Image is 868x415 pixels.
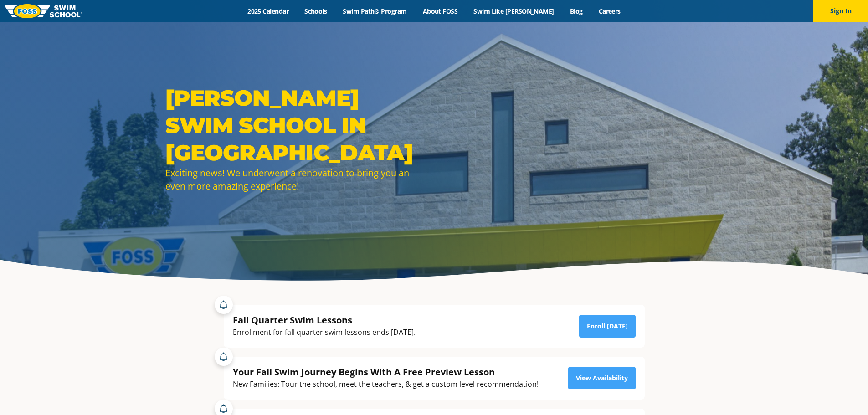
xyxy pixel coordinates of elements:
[415,7,466,15] a: About FOSS
[466,7,562,15] a: Swim Like [PERSON_NAME]
[233,314,416,326] div: Fall Quarter Swim Lessons
[579,315,636,338] a: Enroll [DATE]
[562,7,591,15] a: Blog
[568,367,636,389] a: View Availability
[240,7,297,15] a: 2025 Calendar
[335,7,415,15] a: Swim Path® Program
[233,366,539,378] div: Your Fall Swim Journey Begins With A Free Preview Lesson
[297,7,335,15] a: Schools
[233,378,539,390] div: New Families: Tour the school, meet the teachers, & get a custom level recommendation!
[5,4,82,18] img: FOSS Swim School Logo
[591,7,628,15] a: Careers
[165,166,430,193] div: Exciting news! We underwent a renovation to bring you an even more amazing experience!
[165,84,430,166] h1: [PERSON_NAME] SWIM SCHOOL IN [GEOGRAPHIC_DATA]
[233,326,416,338] div: Enrollment for fall quarter swim lessons ends [DATE].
